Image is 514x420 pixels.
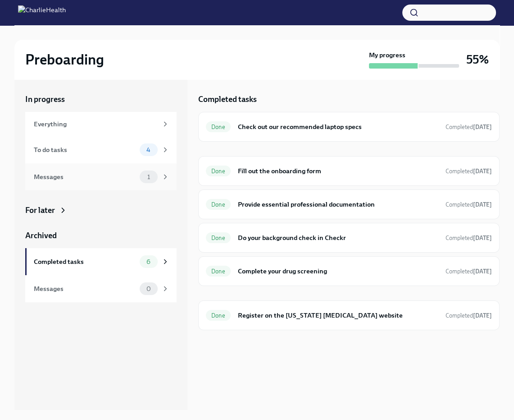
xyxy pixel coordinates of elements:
span: Completed [446,124,492,130]
span: 0 [141,286,156,292]
span: August 25th, 2025 11:44 [446,267,492,276]
a: To do tasks4 [25,136,177,163]
a: DoneFill out the onboarding formCompleted[DATE] [206,164,492,178]
h5: Completed tasks [198,94,257,105]
a: DoneDo your background check in CheckrCompleted[DATE] [206,231,492,245]
a: For later [25,205,177,216]
h6: Do your background check in Checkr [238,233,438,243]
span: Completed [446,235,492,241]
span: Done [206,312,231,319]
span: Completed [446,268,492,275]
span: 6 [141,258,156,265]
span: 4 [141,147,156,153]
a: DoneRegister on the [US_STATE] [MEDICAL_DATA] websiteCompleted[DATE] [206,308,492,323]
strong: My progress [369,51,405,60]
span: Completed [446,201,492,208]
strong: [DATE] [473,235,492,241]
h2: Preboarding [25,51,104,69]
strong: [DATE] [473,124,492,130]
a: In progress [25,94,177,105]
span: 1 [142,174,155,180]
h6: Complete your drug screening [238,266,438,276]
img: CharlieHealth [18,5,66,20]
div: To do tasks [34,145,136,155]
div: Messages [34,172,136,182]
span: August 25th, 2025 11:11 [446,167,492,175]
span: Done [206,268,231,275]
h6: Provide essential professional documentation [238,199,438,209]
div: Completed tasks [34,257,136,267]
strong: [DATE] [473,168,492,175]
div: Everything [34,119,158,129]
span: Done [206,168,231,175]
a: DoneCheck out our recommended laptop specsCompleted[DATE] [206,120,492,134]
h6: Check out our recommended laptop specs [238,122,438,132]
span: Done [206,235,231,241]
a: Messages0 [25,275,177,302]
span: August 25th, 2025 11:07 [446,234,492,242]
span: August 25th, 2025 11:07 [446,123,492,131]
a: Messages1 [25,163,177,190]
a: DoneComplete your drug screeningCompleted[DATE] [206,264,492,278]
div: For later [25,205,55,216]
strong: [DATE] [473,312,492,319]
strong: [DATE] [473,201,492,208]
a: Archived [25,230,177,241]
span: August 25th, 2025 11:43 [446,200,492,209]
span: Completed [446,168,492,175]
div: Messages [34,284,136,294]
strong: [DATE] [473,268,492,275]
span: Done [206,201,231,208]
span: Done [206,124,231,130]
h3: 55% [466,51,489,68]
h6: Register on the [US_STATE] [MEDICAL_DATA] website [238,310,438,320]
a: DoneProvide essential professional documentationCompleted[DATE] [206,197,492,212]
h6: Fill out the onboarding form [238,166,438,176]
span: Completed [446,312,492,319]
a: Everything [25,112,177,136]
span: August 25th, 2025 11:06 [446,311,492,320]
a: Completed tasks6 [25,248,177,275]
